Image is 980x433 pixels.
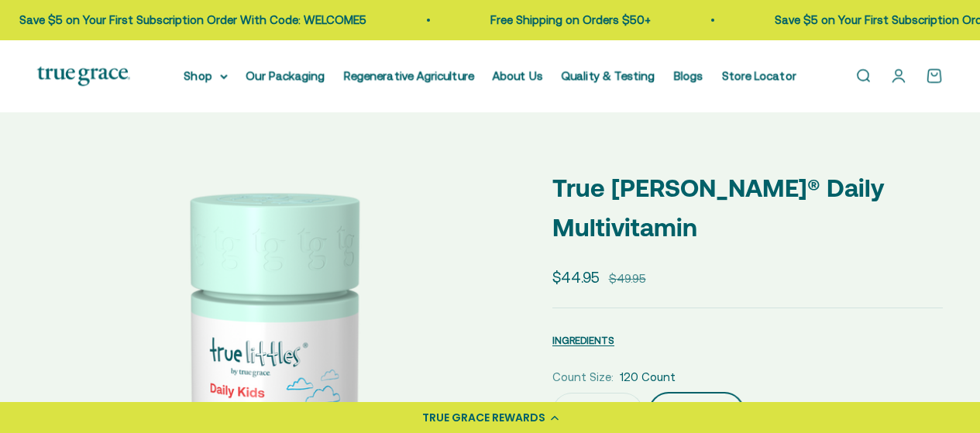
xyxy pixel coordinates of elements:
[344,69,474,82] a: Regenerative Agriculture
[422,410,545,426] div: TRUE GRACE REWARDS
[552,335,614,346] span: INGREDIENTS
[552,266,600,289] sale-price: $44.95
[449,13,610,26] a: Free Shipping on Orders $50+
[552,368,614,387] legend: Count Size:
[246,69,325,82] a: Our Packaging
[552,331,614,349] button: INGREDIENTS
[184,67,228,85] summary: Shop
[609,270,646,288] compare-at-price: $49.95
[620,368,676,387] span: 120 Count
[493,69,543,82] a: About Us
[674,69,703,82] a: Blogs
[722,69,796,82] a: Store Locator
[562,69,655,82] a: Quality & Testing
[552,168,943,247] p: True [PERSON_NAME]® Daily Multivitamin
